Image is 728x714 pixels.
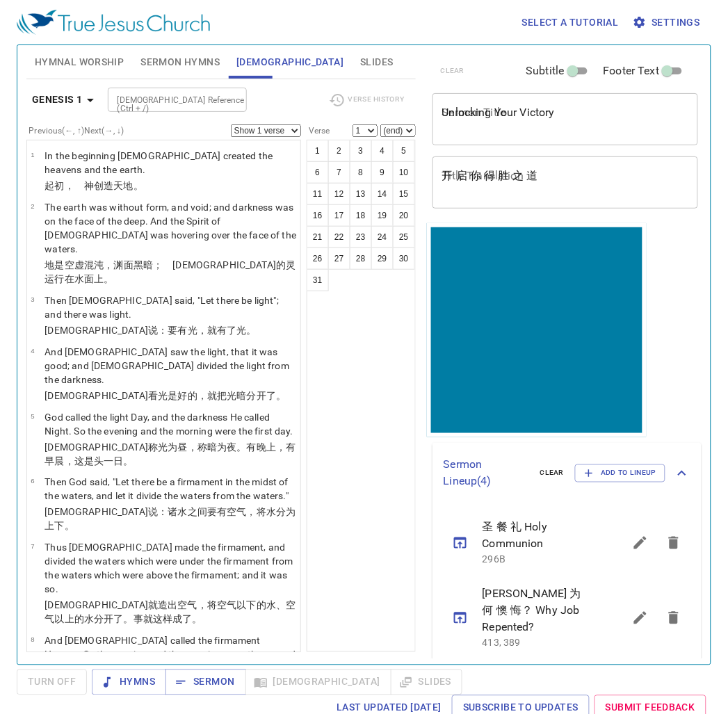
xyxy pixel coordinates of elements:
[247,390,286,401] wh2822: 分开了
[124,180,143,191] wh8064: 地
[307,226,329,248] button: 21
[32,91,83,108] b: Genesis 1
[236,390,286,401] wh216: 暗
[307,204,329,227] button: 16
[45,441,296,466] wh216: 为昼
[158,390,286,401] wh7220: 光
[307,269,329,291] button: 31
[307,183,329,205] button: 11
[45,273,113,284] wh7307: 运行
[45,149,296,177] p: In the beginning [DEMOGRAPHIC_DATA] created the heavens and the earth.
[328,204,350,227] button: 17
[350,183,372,205] button: 13
[371,204,394,227] button: 19
[45,600,296,625] wh430: 就造出
[371,140,394,162] button: 4
[328,248,350,270] button: 27
[65,455,134,466] wh1242: ，这是头一
[328,226,350,248] button: 22
[55,614,202,625] wh7549: 以上
[94,614,202,625] wh4325: 分开了
[45,476,296,503] p: Then God said, "Let there be a firmament in the midst of the waters, and let it divide the waters...
[17,10,210,35] img: True Jesus Church
[328,140,350,162] button: 2
[350,226,372,248] button: 23
[630,10,706,35] button: Settings
[45,293,296,321] p: Then [DEMOGRAPHIC_DATA] said, "Let there be light"; and there was light.
[236,54,343,71] span: [DEMOGRAPHIC_DATA]
[45,259,296,284] wh2822: ； [DEMOGRAPHIC_DATA]
[45,323,296,337] p: [DEMOGRAPHIC_DATA]
[31,412,34,420] span: 5
[45,507,296,532] wh559: ：诸水
[45,507,296,532] wh430: 说
[584,467,656,480] span: Add to Lineup
[31,347,34,355] span: 4
[393,248,415,270] button: 30
[168,390,286,401] wh216: 是好的
[140,54,220,71] span: Sermon Hymns
[45,410,296,438] p: God called the light Day, and the darkness He called Night. So the evening and the morning were t...
[45,599,296,626] p: [DEMOGRAPHIC_DATA]
[483,519,590,553] span: 圣 餐 礼 Holy Communion
[45,440,296,468] p: [DEMOGRAPHIC_DATA]
[328,183,350,205] button: 12
[45,259,296,284] wh8414: 混沌
[532,465,573,482] button: clear
[328,161,350,184] button: 7
[45,259,296,284] wh922: ，渊
[112,92,220,108] input: Type Bible Reference
[371,161,394,184] button: 9
[636,14,700,31] span: Settings
[483,586,590,636] span: [PERSON_NAME] 为 何 懊 悔？ Why Job Repented?
[148,325,257,336] wh430: 说
[393,204,415,227] button: 20
[360,54,393,71] span: Slides
[84,273,113,284] wh4325: 面
[45,200,296,256] p: The earth was without form, and void; and darkness was on the face of the deep. And the Spirit of...
[427,223,647,437] iframe: from-child
[113,180,143,191] wh1254: 天
[165,670,245,695] button: Sermon
[350,204,372,227] button: 18
[134,180,143,191] wh776: 。
[393,183,415,205] button: 15
[197,325,257,336] wh216: ，就有了光
[124,455,134,466] wh3117: 。
[45,345,296,387] p: And [DEMOGRAPHIC_DATA] saw the light, that it was good; and [DEMOGRAPHIC_DATA] divided the light ...
[604,63,660,79] span: Footer Text
[45,259,296,284] wh1961: 空虚
[483,636,590,650] p: 413, 389
[393,140,415,162] button: 5
[526,63,565,79] span: Subtitle
[197,390,286,401] wh2896: ，就把光
[103,674,155,691] span: Hymns
[350,248,372,270] button: 28
[31,295,34,303] span: 3
[45,259,296,284] wh6440: 黑暗
[31,478,34,485] span: 6
[45,258,296,286] p: 地
[65,273,114,284] wh7363: 在水
[517,10,624,35] button: Select a tutorial
[350,140,372,162] button: 3
[371,248,394,270] button: 29
[45,179,296,193] p: 起初
[45,634,296,676] p: And [DEMOGRAPHIC_DATA] called the firmament Heaven. So the evening and the morning were the secon...
[35,54,124,71] span: Hymnal Worship
[45,505,296,533] p: [DEMOGRAPHIC_DATA]
[31,543,34,551] span: 7
[113,455,133,466] wh259: 日
[148,390,286,401] wh430: 看
[31,636,34,644] span: 8
[393,226,415,248] button: 25
[350,161,372,184] button: 8
[158,325,257,336] wh559: ：要有
[65,180,143,191] wh7225: ， 神
[193,614,202,625] wh3651: 。
[124,614,202,625] wh914: 。事就这样成了
[307,161,329,184] button: 6
[444,457,529,490] p: Sermon Lineup ( 4 )
[307,248,329,270] button: 26
[45,541,296,597] p: Thus [DEMOGRAPHIC_DATA] made the firmament, and divided the waters which were under the firmament...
